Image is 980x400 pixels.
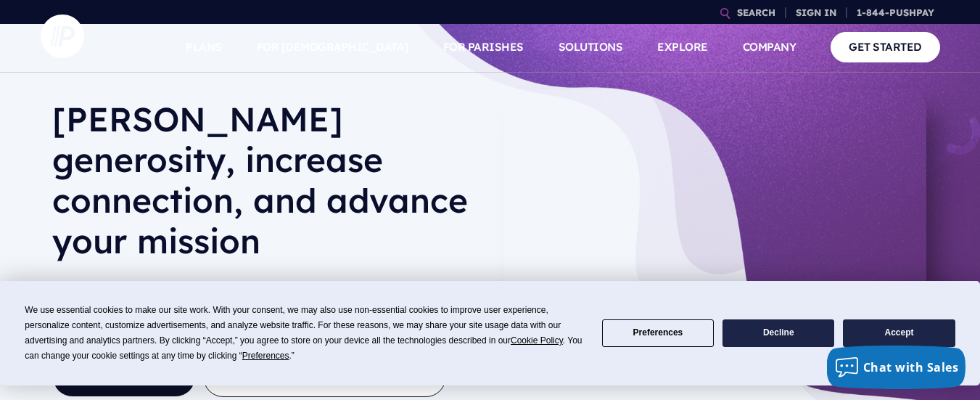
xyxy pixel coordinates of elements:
a: COMPANY [743,22,796,73]
a: PLANS [186,22,222,73]
a: SOLUTIONS [559,22,623,73]
span: Cookie Policy [511,335,563,346]
h2: Get the leading digital engagement platform for [DEMOGRAPHIC_DATA] and parishes. [52,274,479,331]
span: Chat with Sales [863,359,959,375]
a: EXPLORE [657,22,708,73]
button: Decline [722,319,834,348]
span: Preferences [242,351,289,361]
button: Accept [843,319,955,348]
div: We use essential cookies to make our site work. With your consent, we may also use non-essential ... [25,303,584,364]
a: GET STARTED [831,32,940,62]
h1: [PERSON_NAME] generosity, increase connection, and advance your mission [52,99,479,273]
a: FOR PARISHES [443,22,524,73]
button: Preferences [602,319,714,348]
button: Chat with Sales [827,346,966,389]
a: FOR [DEMOGRAPHIC_DATA] [257,22,408,73]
